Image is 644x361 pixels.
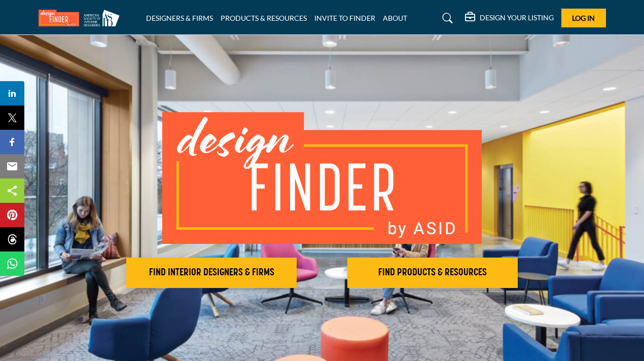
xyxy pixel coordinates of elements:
[39,10,125,26] img: Site Logo
[162,112,482,244] img: image
[465,12,554,24] div: DESIGN YOUR LISTING
[561,9,606,27] button: Log In
[314,14,375,22] a: INVITE TO FINDER
[572,14,595,22] span: Log In
[146,14,213,22] a: DESIGNERS & FIRMS
[347,258,518,288] button: FIND PRODUCTS & RESOURCES
[433,10,459,26] a: Search
[126,258,297,288] button: FIND INTERIOR DESIGNERS & FIRMS
[480,13,554,22] h5: DESIGN YOUR LISTING
[129,267,294,279] h2: FIND INTERIOR DESIGNERS & FIRMS
[350,267,515,279] h2: FIND PRODUCTS & RESOURCES
[383,14,407,22] a: ABOUT
[221,14,307,22] a: PRODUCTS & RESOURCES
